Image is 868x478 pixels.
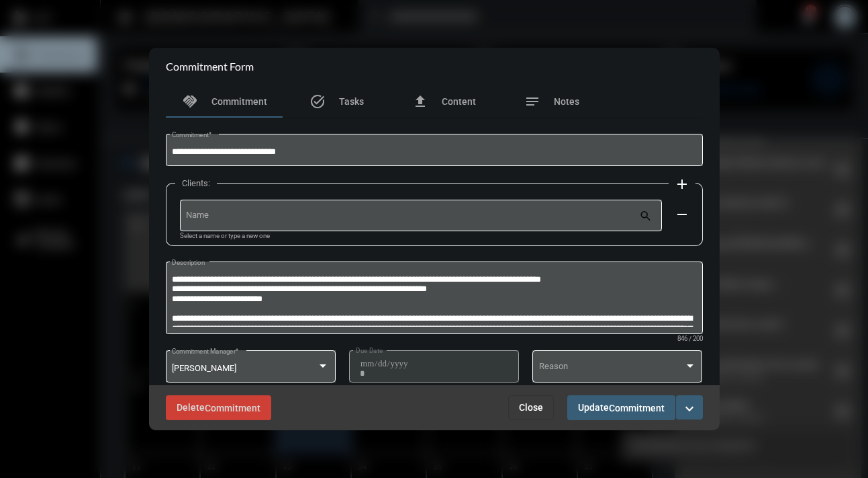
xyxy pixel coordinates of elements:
[180,233,270,240] mat-hint: Select a name or type a new one
[412,93,428,110] mat-icon: file_upload
[166,395,271,420] button: DeleteCommitment
[172,363,236,373] span: [PERSON_NAME]
[674,206,690,223] mat-icon: remove
[309,93,326,110] mat-icon: task_alt
[211,96,267,107] span: Commitment
[578,402,665,413] span: Update
[177,402,260,413] span: Delete
[205,403,260,413] span: Commitment
[609,403,665,413] span: Commitment
[524,93,540,110] mat-icon: notes
[442,96,476,107] span: Content
[567,395,675,420] button: UpdateCommitment
[182,93,198,110] mat-icon: handshake
[681,401,697,417] mat-icon: expand_more
[639,209,655,225] mat-icon: search
[674,176,690,192] mat-icon: add
[508,395,554,420] button: Close
[166,60,254,73] h2: Commitment Form
[339,96,364,107] span: Tasks
[677,335,703,343] mat-hint: 846 / 200
[175,178,217,188] label: Clients:
[554,96,579,107] span: Notes
[519,402,543,413] span: Close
